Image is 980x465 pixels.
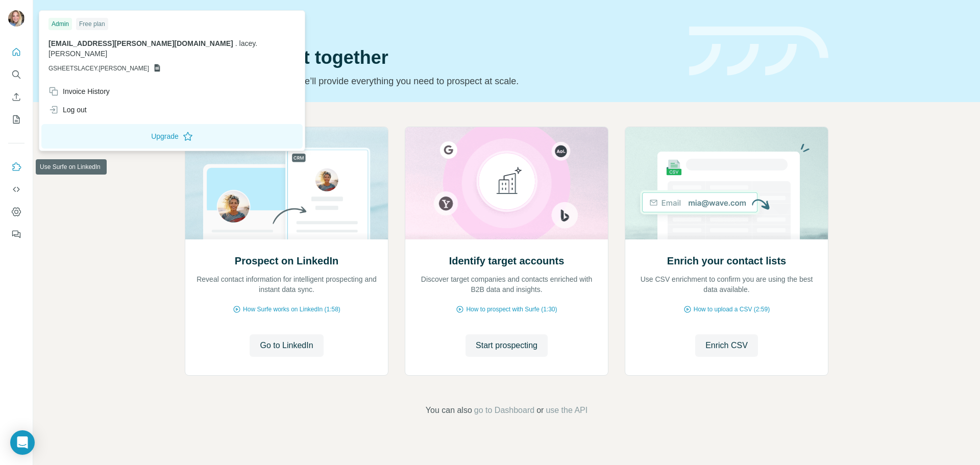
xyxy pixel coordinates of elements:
p: Reveal contact information for intelligent prospecting and instant data sync. [195,274,378,295]
div: Invoice History [48,86,110,96]
span: [EMAIL_ADDRESS][PERSON_NAME][DOMAIN_NAME] [48,39,233,47]
span: How Surfe works on LinkedIn (1:58) [243,305,340,314]
img: Enrich your contact lists [625,127,828,239]
h2: Enrich your contact lists [667,254,786,268]
button: use the API [546,404,587,417]
span: Start prospecting [476,339,537,352]
button: Quick start [8,43,24,61]
img: Prospect on LinkedIn [185,127,388,239]
button: Dashboard [8,203,24,221]
span: or [536,404,544,417]
div: Quick start [185,19,677,29]
img: banner [689,27,828,76]
div: Log out [48,105,87,115]
div: Admin [48,18,72,30]
span: Go to LinkedIn [260,339,313,352]
button: Search [8,65,24,84]
button: Start prospecting [465,334,548,357]
button: Enrich CSV [8,88,24,106]
button: Go to LinkedIn [250,334,323,357]
h2: Prospect on LinkedIn [235,254,338,268]
span: GSHEETSLACEY.[PERSON_NAME] [48,64,149,73]
p: Discover target companies and contacts enriched with B2B data and insights. [415,274,598,295]
span: How to upload a CSV (2:59) [694,305,770,314]
div: Free plan [76,18,108,30]
h2: Identify target accounts [449,254,565,268]
button: Use Surfe on LinkedIn [8,158,24,176]
h1: Let’s prospect together [185,47,677,68]
button: go to Dashboard [474,404,534,417]
span: You can also [426,404,472,417]
p: Use CSV enrichment to confirm you are using the best data available. [635,274,818,295]
span: How to prospect with Surfe (1:30) [466,305,557,314]
img: Identify target accounts [405,127,608,239]
span: Enrich CSV [705,339,748,352]
button: Upgrade [41,124,303,149]
p: Pick your starting point and we’ll provide everything you need to prospect at scale. [185,74,677,88]
img: Avatar [8,10,24,27]
button: Enrich CSV [695,334,758,357]
button: Use Surfe API [8,180,24,199]
span: . [235,39,237,47]
button: Feedback [8,225,24,243]
button: My lists [8,110,24,129]
div: Open Intercom Messenger [10,430,35,455]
